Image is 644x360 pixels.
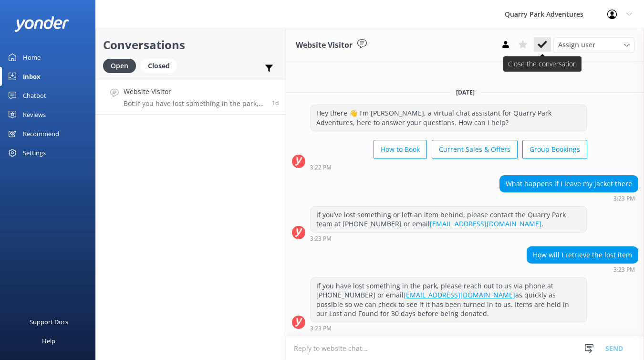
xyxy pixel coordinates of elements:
[522,140,587,159] button: Group Bookings
[23,124,59,143] div: Recommend
[23,48,41,67] div: Home
[310,325,587,331] div: Aug 19 2025 03:23pm (UTC -07:00) America/Tijuana
[124,86,265,97] h4: Website Visitor
[141,59,177,73] div: Closed
[96,79,286,115] a: Website VisitorBot:If you have lost something in the park, please reach out to us via phone at [P...
[558,40,595,50] span: Assign user
[613,196,635,201] strong: 3:23 PM
[500,176,638,192] div: What happens if I leave my jacket there
[310,165,332,170] strong: 3:22 PM
[124,99,265,108] p: Bot: If you have lost something in the park, please reach out to us via phone at [PHONE_NUMBER] o...
[103,59,136,73] div: Open
[103,36,279,54] h2: Conversations
[310,326,332,331] strong: 3:23 PM
[310,164,587,170] div: Aug 19 2025 03:22pm (UTC -07:00) America/Tijuana
[23,143,46,162] div: Settings
[527,247,638,263] div: How will I retrieve the lost item
[404,290,515,299] a: [EMAIL_ADDRESS][DOMAIN_NAME]
[296,39,353,52] h3: Website Visitor
[30,312,68,331] div: Support Docs
[23,105,46,124] div: Reviews
[374,140,427,159] button: How to Book
[23,67,41,86] div: Inbox
[527,266,638,273] div: Aug 19 2025 03:23pm (UTC -07:00) America/Tijuana
[430,219,541,228] a: [EMAIL_ADDRESS][DOMAIN_NAME]
[432,140,518,159] button: Current Sales & Offers
[613,267,635,273] strong: 3:23 PM
[499,195,638,201] div: Aug 19 2025 03:23pm (UTC -07:00) America/Tijuana
[310,236,332,242] strong: 3:23 PM
[553,37,634,53] div: Assign User
[103,60,141,71] a: Open
[141,60,182,71] a: Closed
[311,105,587,130] div: Hey there 👋 I'm [PERSON_NAME], a virtual chat assistant for Quarry Park Adventures, here to answe...
[311,278,587,322] div: If you have lost something in the park, please reach out to us via phone at [PHONE_NUMBER] or ema...
[23,86,46,105] div: Chatbot
[450,88,480,96] span: [DATE]
[42,331,55,350] div: Help
[14,16,69,32] img: yonder-white-logo.png
[310,235,587,242] div: Aug 19 2025 03:23pm (UTC -07:00) America/Tijuana
[272,99,279,107] span: Aug 19 2025 03:23pm (UTC -07:00) America/Tijuana
[311,207,587,232] div: If you’ve lost something or left an item behind, please contact the Quarry Park team at [PHONE_NU...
